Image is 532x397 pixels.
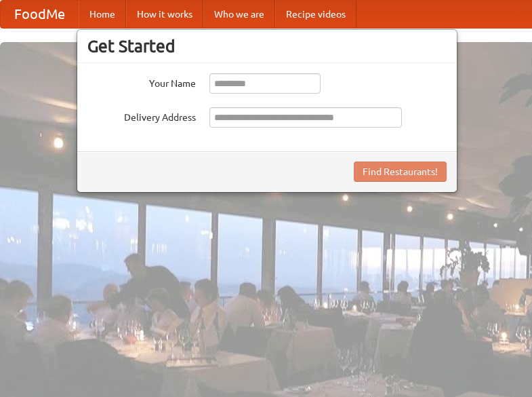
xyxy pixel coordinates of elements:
[87,107,196,124] label: Delivery Address
[126,1,203,28] a: How it works
[87,73,196,90] label: Your Name
[203,1,275,28] a: Who we are
[87,36,447,56] h3: Get Started
[354,162,447,182] button: Find Restaurants!
[275,1,356,28] a: Recipe videos
[79,1,126,28] a: Home
[1,1,79,28] a: FoodMe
